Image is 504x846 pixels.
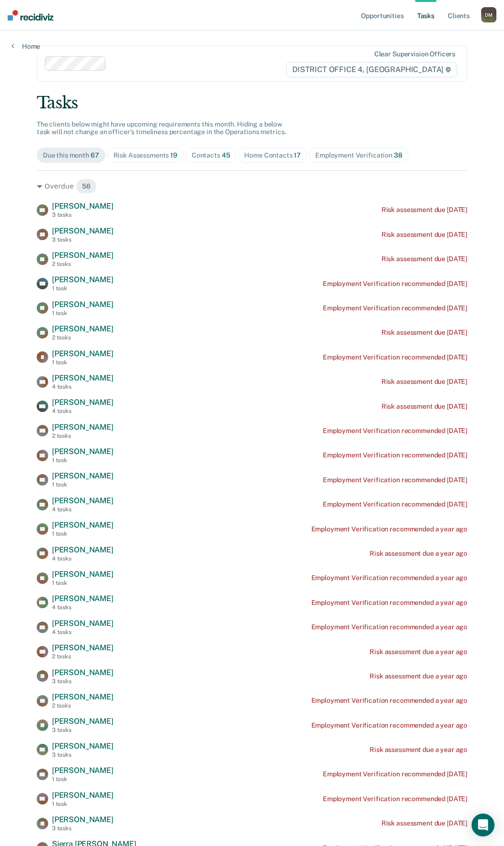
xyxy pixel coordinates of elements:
[311,697,468,705] div: Employment Verification recommended a year ago
[37,93,467,113] div: Tasks
[52,334,113,341] div: 2 tasks
[52,717,113,726] span: [PERSON_NAME]
[52,201,113,211] span: [PERSON_NAME]
[52,211,113,218] div: 3 tasks
[286,62,457,77] span: DISTRICT OFFICE 4, [GEOGRAPHIC_DATA]
[43,151,99,159] div: Due this month
[323,770,467,778] div: Employment Verification recommended [DATE]
[244,151,301,159] div: Home Contacts
[52,236,113,243] div: 3 tasks
[52,741,113,751] span: [PERSON_NAME]
[52,275,113,284] span: [PERSON_NAME]
[52,702,113,709] div: 2 tasks
[323,280,467,288] div: Employment Verification recommended [DATE]
[481,7,496,22] button: DM
[52,324,113,333] span: [PERSON_NAME]
[52,643,113,652] span: [PERSON_NAME]
[52,359,113,366] div: 1 task
[381,328,467,337] div: Risk assessment due [DATE]
[323,500,467,508] div: Employment Verification recommended [DATE]
[52,226,113,235] span: [PERSON_NAME]
[323,795,467,803] div: Employment Verification recommended [DATE]
[52,447,113,456] span: [PERSON_NAME]
[52,766,113,775] span: [PERSON_NAME]
[52,506,113,513] div: 4 tasks
[76,179,97,194] span: 56
[52,423,113,432] span: [PERSON_NAME]
[52,408,113,414] div: 4 tasks
[323,476,467,484] div: Employment Verification recommended [DATE]
[91,151,99,159] span: 67
[381,255,467,263] div: Risk assessment due [DATE]
[311,721,468,730] div: Employment Verification recommended a year ago
[52,398,113,407] span: [PERSON_NAME]
[311,599,468,607] div: Employment Verification recommended a year ago
[472,814,494,836] div: Open Intercom Messenger
[481,7,496,22] div: D M
[52,653,113,660] div: 2 tasks
[52,629,113,635] div: 4 tasks
[381,819,467,827] div: Risk assessment due [DATE]
[52,285,113,292] div: 1 task
[192,151,230,159] div: Contacts
[52,801,113,807] div: 1 task
[52,727,113,733] div: 3 tasks
[52,594,113,603] span: [PERSON_NAME]
[52,520,113,529] span: [PERSON_NAME]
[52,555,113,562] div: 4 tasks
[370,672,467,680] div: Risk assessment due a year ago
[170,151,177,159] span: 19
[52,349,113,358] span: [PERSON_NAME]
[52,751,113,758] div: 3 tasks
[37,120,286,136] span: The clients below might have upcoming requirements this month. Hiding a below task will not chang...
[52,668,113,677] span: [PERSON_NAME]
[52,692,113,701] span: [PERSON_NAME]
[52,481,113,488] div: 1 task
[381,231,467,239] div: Risk assessment due [DATE]
[52,825,113,832] div: 3 tasks
[381,402,467,411] div: Risk assessment due [DATE]
[52,545,113,554] span: [PERSON_NAME]
[52,604,113,611] div: 4 tasks
[52,300,113,309] span: [PERSON_NAME]
[311,574,468,582] div: Employment Verification recommended a year ago
[52,261,113,267] div: 2 tasks
[311,623,468,631] div: Employment Verification recommended a year ago
[52,776,113,783] div: 1 task
[370,746,467,754] div: Risk assessment due a year ago
[52,471,113,480] span: [PERSON_NAME]
[113,151,177,159] div: Risk Assessments
[323,353,467,361] div: Employment Verification recommended [DATE]
[381,206,467,214] div: Risk assessment due [DATE]
[52,373,113,382] span: [PERSON_NAME]
[381,378,467,386] div: Risk assessment due [DATE]
[37,179,467,194] div: Overdue 56
[52,457,113,464] div: 1 task
[323,304,467,312] div: Employment Verification recommended [DATE]
[52,815,113,824] span: [PERSON_NAME]
[323,451,467,459] div: Employment Verification recommended [DATE]
[11,42,40,51] a: Home
[52,619,113,628] span: [PERSON_NAME]
[370,550,467,558] div: Risk assessment due a year ago
[52,678,113,685] div: 3 tasks
[52,251,113,260] span: [PERSON_NAME]
[52,791,113,800] span: [PERSON_NAME]
[52,570,113,579] span: [PERSON_NAME]
[222,151,230,159] span: 45
[8,10,53,21] img: Recidiviz
[52,433,113,439] div: 2 tasks
[370,648,467,656] div: Risk assessment due a year ago
[311,525,468,533] div: Employment Verification recommended a year ago
[323,427,467,435] div: Employment Verification recommended [DATE]
[52,580,113,586] div: 1 task
[52,530,113,537] div: 1 task
[315,151,402,159] div: Employment Verification
[52,496,113,505] span: [PERSON_NAME]
[52,310,113,317] div: 1 task
[374,50,455,58] div: Clear supervision officers
[294,151,301,159] span: 17
[394,151,402,159] span: 38
[52,383,113,390] div: 4 tasks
